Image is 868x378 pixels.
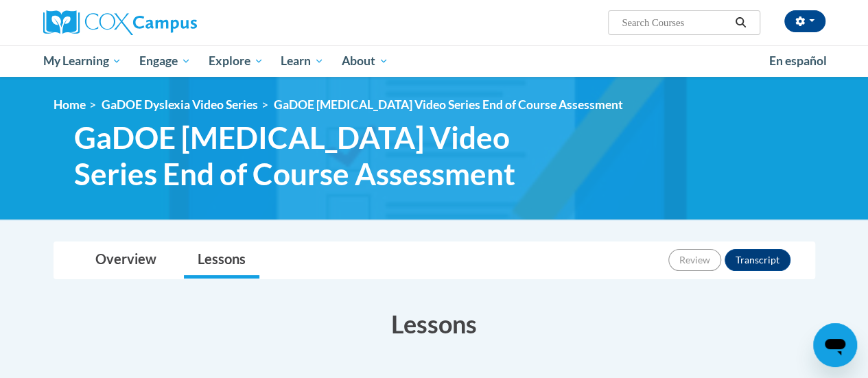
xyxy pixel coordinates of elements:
[34,45,131,77] a: My Learning
[333,45,397,77] a: About
[813,323,857,367] iframe: Button to launch messaging window
[54,97,86,112] a: Home
[139,53,191,69] span: Engage
[769,54,827,68] span: En español
[209,53,263,69] span: Explore
[620,14,730,31] input: Search Courses
[43,10,290,35] a: Cox Campus
[342,53,388,69] span: About
[730,14,751,31] button: Search
[54,307,815,341] h3: Lessons
[760,47,836,75] a: En español
[784,10,825,32] button: Account Settings
[74,119,548,192] span: GaDOE [MEDICAL_DATA] Video Series End of Course Assessment
[43,10,197,35] img: Cox Campus
[184,242,259,279] a: Lessons
[102,97,258,112] a: GaDOE Dyslexia Video Series
[668,249,721,271] button: Review
[200,45,272,77] a: Explore
[33,45,836,77] div: Main menu
[130,45,200,77] a: Engage
[82,242,170,279] a: Overview
[272,45,333,77] a: Learn
[43,53,121,69] span: My Learning
[274,97,623,112] span: GaDOE [MEDICAL_DATA] Video Series End of Course Assessment
[281,53,324,69] span: Learn
[725,249,790,271] button: Transcript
